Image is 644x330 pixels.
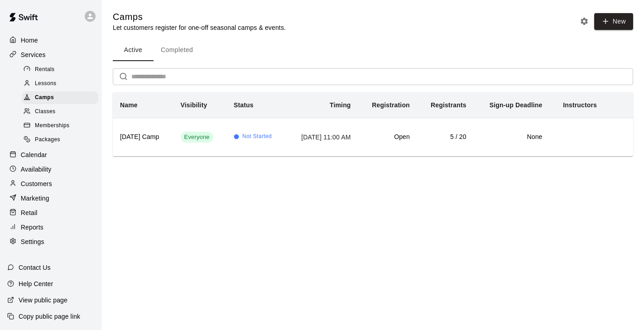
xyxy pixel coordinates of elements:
span: Packages [35,135,60,144]
span: Memberships [35,121,69,130]
a: Home [7,33,95,47]
div: Lessons [22,77,98,90]
b: Name [120,101,138,109]
a: Camps [22,91,102,105]
b: Registrants [431,101,466,109]
div: Rentals [22,63,98,76]
p: Marketing [21,194,49,203]
td: [DATE] 11:00 AM [286,118,358,156]
a: Marketing [7,191,95,205]
b: Instructors [563,101,597,109]
a: Services [7,48,95,62]
div: Memberships [22,120,98,132]
b: Sign-up Deadline [490,101,543,109]
span: Everyone [181,133,213,142]
span: Camps [35,93,54,102]
table: simple table [113,92,633,156]
button: New [594,13,633,30]
p: Retail [21,208,38,217]
span: Not Started [242,132,272,141]
h5: Camps [113,11,286,23]
p: Services [21,50,46,59]
span: Classes [35,107,55,116]
div: This service is visible to all of your customers [181,132,213,143]
p: Reports [21,223,43,232]
a: Reports [7,220,95,234]
a: Retail [7,206,95,220]
p: Calendar [21,150,47,159]
div: Classes [22,105,98,118]
h6: None [481,132,543,142]
a: Lessons [22,77,102,91]
b: Timing [330,101,351,109]
div: Camps [22,91,98,104]
a: Calendar [7,148,95,162]
a: New [591,17,633,25]
a: Availability [7,163,95,176]
span: Lessons [35,79,57,88]
a: Memberships [22,119,102,133]
b: Visibility [181,101,207,109]
button: Camp settings [577,14,591,28]
h6: Open [365,132,410,142]
h6: 5 / 20 [424,132,466,142]
a: Customers [7,177,95,191]
b: Registration [372,101,409,109]
div: Packages [22,134,98,146]
a: Settings [7,235,95,249]
b: Status [234,101,254,109]
a: Rentals [22,62,102,77]
p: Help Center [19,279,53,288]
p: Settings [21,237,44,246]
p: View public page [19,296,67,305]
button: Active [113,39,154,61]
span: Rentals [35,65,55,74]
p: Customers [21,179,52,188]
p: Availability [21,165,52,174]
h6: [DATE] Camp [120,132,166,142]
a: Packages [22,133,102,147]
button: Completed [154,39,200,61]
p: Let customers register for one-off seasonal camps & events. [113,23,286,32]
p: Home [21,36,38,45]
p: Contact Us [19,263,51,272]
p: Copy public page link [19,312,80,321]
a: Classes [22,105,102,119]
